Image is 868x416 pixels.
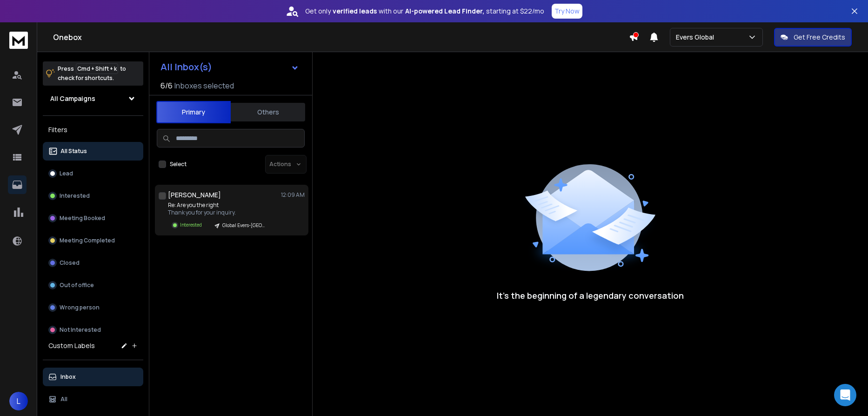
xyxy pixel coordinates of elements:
[231,102,305,122] button: Others
[222,222,267,229] p: Global Evers-[GEOGRAPHIC_DATA]-Safe
[497,289,684,302] p: It’s the beginning of a legendary conversation
[60,148,87,155] p: All Status
[834,384,856,406] div: Open Intercom Messenger
[43,209,143,228] button: Meeting Booked
[43,390,143,409] button: All
[153,58,307,76] button: All Inbox(s)
[9,392,28,410] button: L
[170,161,187,168] label: Select
[180,221,202,228] p: Interested
[60,326,101,334] p: Not Interested
[168,190,221,200] h1: [PERSON_NAME]
[774,28,852,47] button: Get Free Credits
[43,89,143,108] button: All Campaigns
[60,192,90,200] p: Interested
[554,7,580,16] p: Try Now
[43,368,143,386] button: Inbox
[552,4,582,19] button: Try Now
[43,231,143,250] button: Meeting Completed
[168,209,273,216] p: Thank you for your inquiry.
[281,191,305,199] p: 12:09 AM
[43,123,143,136] h3: Filters
[794,33,845,42] p: Get Free Credits
[405,7,484,16] strong: AI-powered Lead Finder,
[43,142,143,161] button: All Status
[58,64,126,83] p: Press to check for shortcuts.
[43,321,143,339] button: Not Interested
[9,32,28,49] img: logo
[76,63,118,74] span: Cmd + Shift + k
[60,282,94,289] p: Out of office
[174,80,234,91] h3: Inboxes selected
[160,80,173,91] span: 6 / 6
[60,396,67,403] p: All
[53,32,629,43] h1: Onebox
[60,237,115,244] p: Meeting Completed
[48,341,95,350] h3: Custom Labels
[333,7,377,16] strong: verified leads
[50,94,95,103] h1: All Campaigns
[43,254,143,272] button: Closed
[305,7,544,16] p: Get only with our starting at $22/mo
[43,187,143,205] button: Interested
[43,276,143,295] button: Out of office
[60,215,105,222] p: Meeting Booked
[168,201,273,209] p: Re: Are you the right
[43,164,143,183] button: Lead
[60,304,100,311] p: Wrong person
[156,101,231,123] button: Primary
[60,373,76,381] p: Inbox
[43,298,143,317] button: Wrong person
[60,259,80,267] p: Closed
[676,33,718,42] p: Evers Global
[160,62,212,72] h1: All Inbox(s)
[60,170,73,177] p: Lead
